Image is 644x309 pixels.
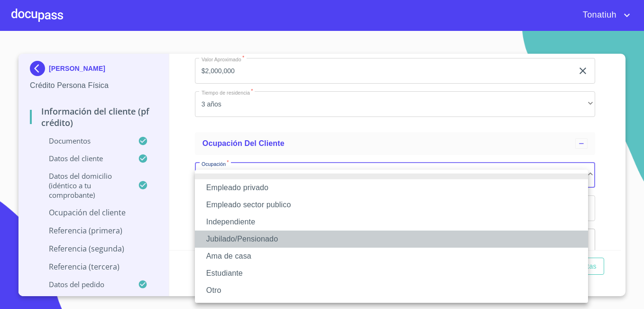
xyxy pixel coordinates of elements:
li: Ama de casa [195,248,588,265]
li: Otro [195,282,588,299]
li: Jubilado/Pensionado [195,231,588,248]
li: Independiente [195,213,588,231]
li: Estudiante [195,265,588,282]
li: Empleado privado [195,179,588,196]
li: Empleado sector publico [195,196,588,213]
